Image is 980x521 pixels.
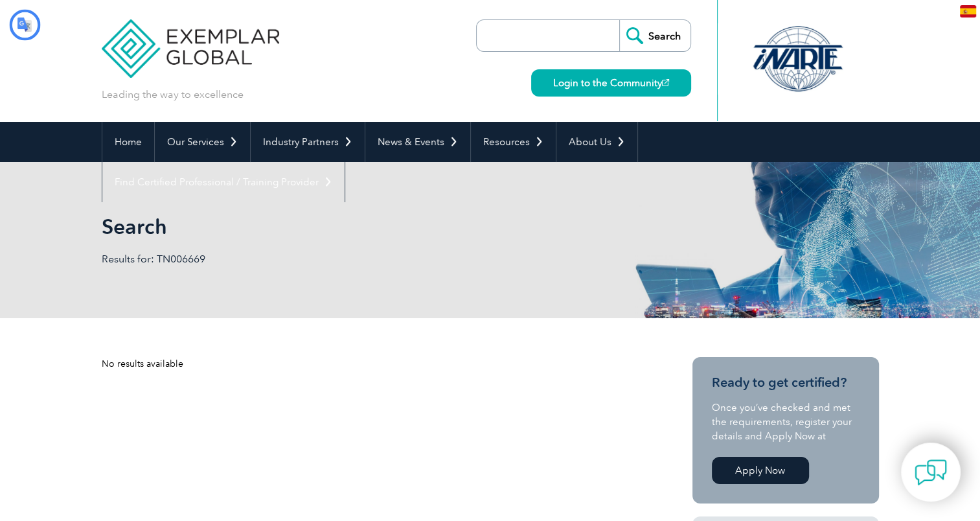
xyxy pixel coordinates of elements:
[102,87,244,102] p: Leading the way to excellence
[619,20,690,51] input: Search
[251,122,365,162] a: Industry Partners
[365,122,470,162] a: News & Events
[712,400,860,443] p: Once you’ve checked and met the requirements, register your details and Apply Now at
[712,375,860,391] h3: Ready to get certified?
[102,162,345,202] a: Find Certified Professional / Training Provider
[915,456,947,489] img: contact-chat.png
[531,69,691,97] a: Login to the Community
[102,252,490,266] p: Results for: TN006669
[471,122,556,162] a: Resources
[102,214,599,239] h1: Search
[712,457,809,484] a: Apply Now
[960,5,976,17] img: es
[556,122,637,162] a: About Us
[102,122,154,162] a: Home
[662,79,669,86] img: open_square.png
[155,122,250,162] a: Our Services
[102,357,646,371] div: No results available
